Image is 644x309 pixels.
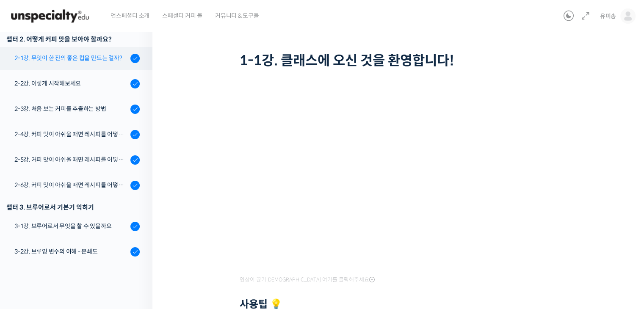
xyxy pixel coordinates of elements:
[77,252,88,259] span: 대화
[14,247,128,256] div: 3-2강. 브루잉 변수의 이해 - 분쇄도
[14,180,128,190] div: 2-6강. 커피 맛이 아쉬울 때면 레시피를 어떻게 수정해 보면 좋을까요? (3)
[14,104,128,113] div: 2-3강. 처음 보는 커피를 추출하는 방법
[240,52,561,69] h1: 1-1강. 클래스에 오신 것을 환영합니다!
[14,130,128,139] div: 2-4강. 커피 맛이 아쉬울 때면 레시피를 어떻게 수정해 보면 좋을까요? (1)
[14,79,128,88] div: 2-2강. 이렇게 시작해보세요
[131,251,141,258] span: 설정
[56,239,109,260] a: 대화
[240,276,375,283] span: 영상이 끊기[DEMOGRAPHIC_DATA] 여기를 클릭해주세요
[14,221,128,231] div: 3-1강. 브루어로서 무엇을 할 수 있을까요
[6,33,140,45] div: 챕터 2. 어떻게 커피 맛을 보아야 할까요?
[3,239,56,260] a: 홈
[109,239,163,260] a: 설정
[14,155,128,164] div: 2-5강. 커피 맛이 아쉬울 때면 레시피를 어떻게 수정해 보면 좋을까요? (2)
[600,12,616,20] span: 유미송
[14,53,128,63] div: 2-1강. 무엇이 한 잔의 좋은 컵을 만드는 걸까?
[6,201,140,213] div: 챕터 3. 브루어로서 기본기 익히기
[27,251,32,258] span: 홈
